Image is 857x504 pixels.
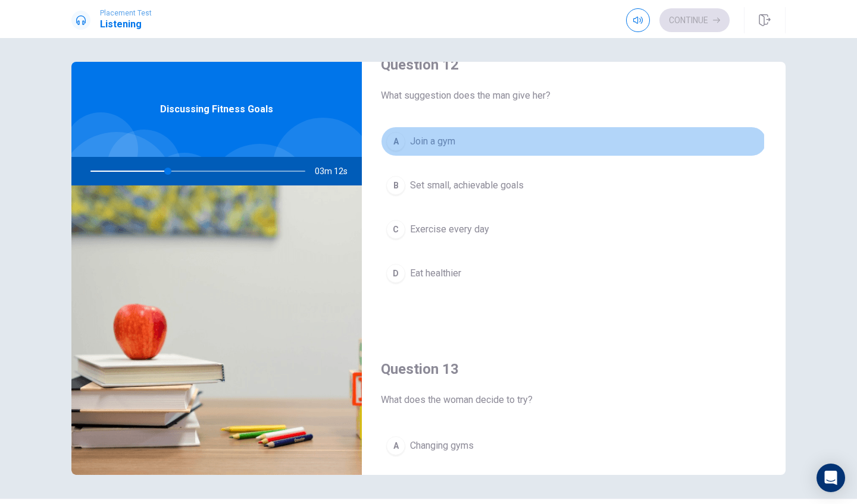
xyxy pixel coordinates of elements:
img: Discussing Fitness Goals [71,185,362,475]
span: 03m 12s [315,157,357,185]
div: A [386,132,405,151]
div: C [386,220,405,239]
div: D [386,264,405,283]
span: Eat healthier [410,266,461,281]
span: Set small, achievable goals [410,178,524,193]
div: Open Intercom Messenger [817,464,845,492]
h1: Listening [100,17,152,31]
button: DEat healthier [381,259,767,288]
span: What suggestion does the man give her? [381,89,767,103]
span: Join a gym [410,134,455,149]
button: AChanging gyms [381,431,767,461]
button: BSet small, achievable goals [381,171,767,200]
span: Discussing Fitness Goals [160,102,273,116]
div: A [386,436,405,455]
button: CExercise every day [381,215,767,244]
div: B [386,176,405,195]
h4: Question 13 [381,360,767,379]
button: AJoin a gym [381,127,767,156]
span: Placement Test [100,9,152,17]
span: Changing gyms [410,439,474,453]
h4: Question 12 [381,55,767,74]
span: Exercise every day [410,222,489,237]
span: What does the woman decide to try? [381,393,767,407]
